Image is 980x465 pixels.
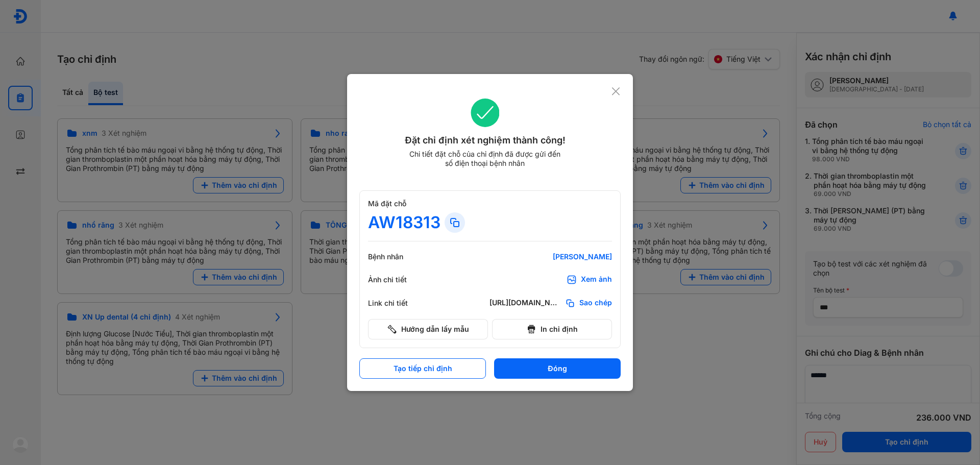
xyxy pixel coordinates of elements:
[492,319,612,339] button: In chỉ định
[489,252,612,261] div: [PERSON_NAME]
[368,319,488,339] button: Hướng dẫn lấy mẫu
[368,252,429,261] div: Bệnh nhân
[579,298,612,308] span: Sao chép
[489,298,561,308] div: [URL][DOMAIN_NAME]
[494,358,621,379] button: Đóng
[359,358,486,379] button: Tạo tiếp chỉ định
[581,275,612,285] div: Xem ảnh
[368,212,440,233] div: AW18313
[368,299,429,308] div: Link chi tiết
[368,199,612,208] div: Mã đặt chỗ
[359,133,611,148] div: Đặt chỉ định xét nghiệm thành công!
[405,150,565,168] div: Chi tiết đặt chỗ của chỉ định đã được gửi đến số điện thoại bệnh nhân
[368,275,429,284] div: Ảnh chi tiết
